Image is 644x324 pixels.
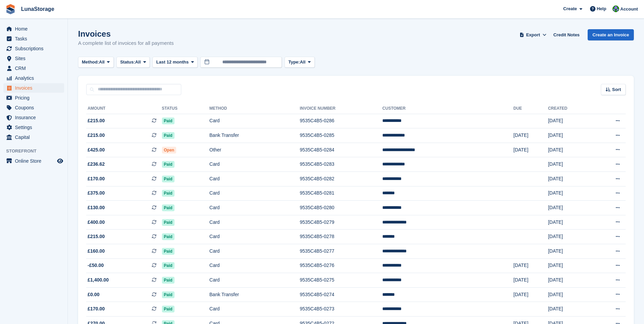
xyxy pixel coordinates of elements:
[3,34,64,43] a: menu
[162,277,174,284] span: Paid
[548,302,593,317] td: [DATE]
[162,132,174,139] span: Paid
[162,262,174,269] span: Paid
[162,118,174,124] span: Paid
[78,39,174,47] p: A complete list of invoices for all payments
[518,29,548,40] button: Export
[78,57,114,68] button: Method: All
[284,57,314,68] button: Type: All
[15,83,56,93] span: Invoices
[300,172,382,186] td: 9535C4B5-0282
[300,302,382,317] td: 9535C4B5-0273
[88,161,105,168] span: £236.62
[548,157,593,172] td: [DATE]
[162,219,174,226] span: Paid
[548,258,593,273] td: [DATE]
[209,230,300,244] td: Card
[15,123,56,132] span: Settings
[3,44,64,53] a: menu
[588,29,634,40] a: Create an Invoice
[162,103,209,114] th: Status
[209,143,300,157] td: Other
[162,161,174,168] span: Paid
[209,172,300,186] td: Card
[300,244,382,259] td: 9535C4B5-0277
[300,201,382,215] td: 9535C4B5-0280
[162,248,174,255] span: Paid
[88,190,105,197] span: £375.00
[209,302,300,317] td: Card
[15,156,56,166] span: Online Store
[88,262,104,269] span: -£50.00
[99,59,105,66] span: All
[88,233,105,240] span: £215.00
[548,172,593,186] td: [DATE]
[15,93,56,103] span: Pricing
[612,86,621,93] span: Sort
[209,128,300,143] td: Bank Transfer
[15,34,56,43] span: Tasks
[548,201,593,215] td: [DATE]
[548,186,593,201] td: [DATE]
[88,291,99,298] span: £0.00
[209,114,300,128] td: Card
[551,29,582,40] a: Credit Notes
[3,83,64,93] a: menu
[513,103,548,114] th: Due
[15,64,56,73] span: CRM
[209,287,300,302] td: Bank Transfer
[563,5,577,12] span: Create
[209,103,300,114] th: Method
[597,5,606,12] span: Help
[209,273,300,288] td: Card
[513,258,548,273] td: [DATE]
[3,93,64,103] a: menu
[152,57,198,68] button: Last 12 months
[209,157,300,172] td: Card
[3,24,64,34] a: menu
[3,123,64,132] a: menu
[88,132,105,139] span: £215.00
[6,148,68,155] span: Storefront
[300,114,382,128] td: 9535C4B5-0286
[18,3,57,15] a: LunaStorage
[300,143,382,157] td: 9535C4B5-0284
[300,287,382,302] td: 9535C4B5-0274
[288,59,300,66] span: Type:
[15,54,56,63] span: Sites
[526,32,540,38] span: Export
[162,176,174,182] span: Paid
[3,73,64,83] a: menu
[209,215,300,230] td: Card
[382,103,513,114] th: Customer
[88,248,105,255] span: £160.00
[548,143,593,157] td: [DATE]
[300,215,382,230] td: 9535C4B5-0279
[3,113,64,122] a: menu
[548,287,593,302] td: [DATE]
[620,6,638,13] span: Account
[300,157,382,172] td: 9535C4B5-0283
[548,114,593,128] td: [DATE]
[548,273,593,288] td: [DATE]
[120,59,135,66] span: Status:
[300,103,382,114] th: Invoice Number
[300,186,382,201] td: 9535C4B5-0281
[162,204,174,211] span: Paid
[162,190,174,197] span: Paid
[300,258,382,273] td: 9535C4B5-0276
[3,103,64,112] a: menu
[209,201,300,215] td: Card
[3,132,64,142] a: menu
[548,128,593,143] td: [DATE]
[88,204,105,211] span: £130.00
[300,273,382,288] td: 9535C4B5-0275
[548,103,593,114] th: Created
[88,305,105,312] span: £170.00
[300,128,382,143] td: 9535C4B5-0285
[88,146,105,154] span: £425.00
[548,244,593,259] td: [DATE]
[88,117,105,124] span: £215.00
[15,113,56,122] span: Insurance
[209,186,300,201] td: Card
